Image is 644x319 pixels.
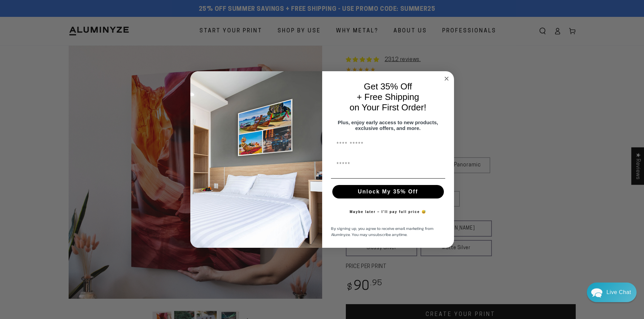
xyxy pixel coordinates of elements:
button: Unlock My 35% Off [332,185,444,198]
button: Maybe later – I’ll pay full price 😅 [346,205,430,219]
button: Close dialog [443,75,451,83]
img: 728e4f65-7e6c-44e2-b7d1-0292a396982f.jpeg [190,71,322,248]
span: on Your First Order! [350,102,426,112]
span: Get 35% Off [364,81,412,91]
div: Chat widget toggle [587,283,637,302]
span: By signing up, you agree to receive email marketing from Aluminyze. You may unsubscribe anytime. [331,225,433,238]
span: Plus, enjoy early access to new products, exclusive offers, and more. [338,119,438,131]
div: Contact Us Directly [606,283,631,302]
span: + Free Shipping [357,92,419,102]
